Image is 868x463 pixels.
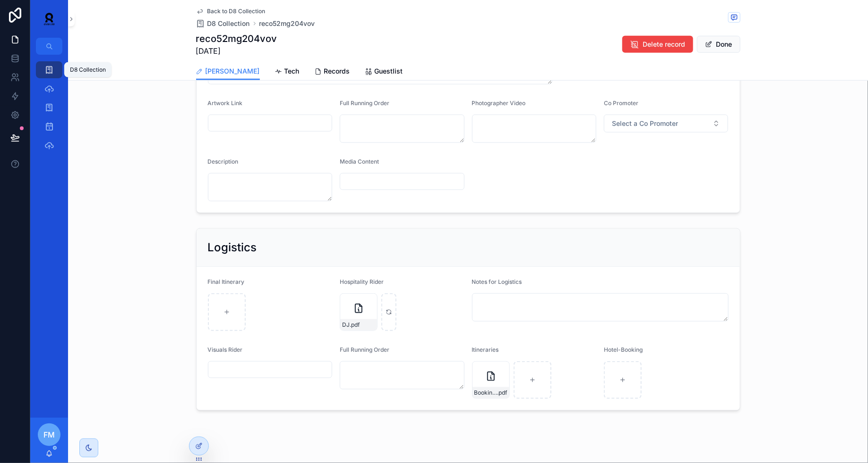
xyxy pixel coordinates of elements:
[472,346,499,353] span: Itineraries
[284,66,300,76] span: Tech
[207,19,250,28] span: D8 Collection
[30,55,68,166] div: scrollable content
[196,45,277,57] span: [DATE]
[604,115,729,132] button: Select Button
[350,321,360,329] span: .pdf
[622,36,693,53] button: Delete record
[474,389,498,397] span: Booking-#5319274009
[208,346,243,353] span: Visuals Rider
[472,278,522,285] span: Notes for Logistics
[70,66,106,74] div: D8 Collection
[697,36,740,53] button: Done
[612,119,678,128] span: Select a Co Promoter
[472,99,526,107] span: Photographer Video
[340,278,384,285] span: Hospitality Rider
[340,99,389,107] span: Full Running Order
[196,19,250,28] a: D8 Collection
[206,66,260,76] span: [PERSON_NAME]
[208,240,257,255] h2: Logistics
[208,99,243,107] span: Artwork Link
[208,278,245,285] span: Final Itinerary
[207,8,266,15] span: Back to D8 Collection
[604,346,643,353] span: Hotel-Booking
[275,63,300,82] a: Tech
[340,346,389,353] span: Full Running Order
[324,66,350,76] span: Records
[365,63,403,82] a: Guestlist
[196,32,277,45] h1: reco52mg204vov
[498,389,507,397] span: .pdf
[375,66,403,76] span: Guestlist
[43,429,55,440] span: FM
[196,63,260,81] a: [PERSON_NAME]
[196,8,266,15] a: Back to D8 Collection
[208,158,239,165] span: Description
[604,99,638,107] span: Co Promoter
[38,11,60,26] img: App logo
[315,63,350,82] a: Records
[342,321,350,329] span: DJ
[259,19,315,28] a: reco52mg204vov
[643,40,686,49] span: Delete record
[340,158,379,165] span: Media Content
